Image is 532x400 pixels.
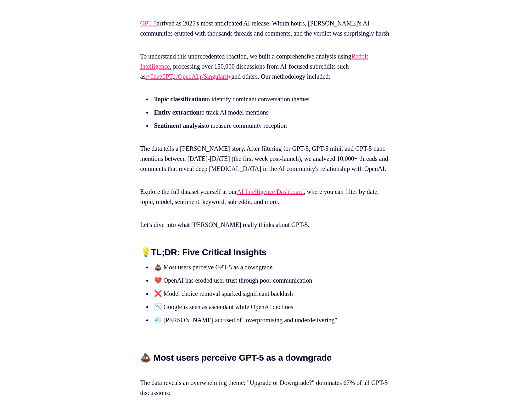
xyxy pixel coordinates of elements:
[140,368,392,398] p: The data reveals an overwhelming theme: "Upgrade or Downgrade?" dominates 67% of all GPT-5 discus...
[140,247,392,257] h2: TL;DR: Five Critical Insights
[152,262,383,272] li: 💩 Most users perceive GPT-5 as a downgrade
[140,51,392,82] p: To understand this unprecedented reaction, we built a comprehensive analysis using , processing o...
[140,187,392,207] p: Explore the full dataset yourself at our , where you can filter by date, topic, model, sentiment,...
[174,73,198,80] a: r/OpenAI
[152,289,383,299] li: ❌ Model choice removal sparked significant backlash
[140,18,392,38] p: arrived as 2025's most anticipated AI release. Within hours, [PERSON_NAME]'s AI communities erupt...
[154,122,204,129] strong: Sentiment analysis
[140,343,392,363] h2: 💩 Most users perceive GPT-5 as a downgrade
[140,20,157,27] a: GPT-5
[200,73,232,80] a: r/Singularity
[140,247,151,257] strong: 💡
[237,188,304,195] a: AI Intelligence Dashboard
[140,53,368,70] a: Reddit Intelligence
[140,220,392,230] p: Let's dive into what [PERSON_NAME] really thinks about GPT-5.
[152,302,383,312] li: 📉 Google is seen as ascendant while OpenAI declines
[140,144,392,174] p: The data tells a [PERSON_NAME] story. After filtering for GPT-5, GPT-5 mini, and GPT-5 nano menti...
[152,94,383,104] li: to identify dominant conversation themes
[154,109,200,116] strong: Entity extraction
[152,275,383,285] li: 💔 OpenAI has eroded user trust through poor communication
[152,121,383,131] li: to measure community reception
[145,73,172,80] a: r/ChatGPT
[152,107,383,117] li: to track AI model mentions
[154,96,205,103] strong: Topic classification
[152,315,383,325] li: 💨 [PERSON_NAME] accused of "overpromising and underdelivering"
